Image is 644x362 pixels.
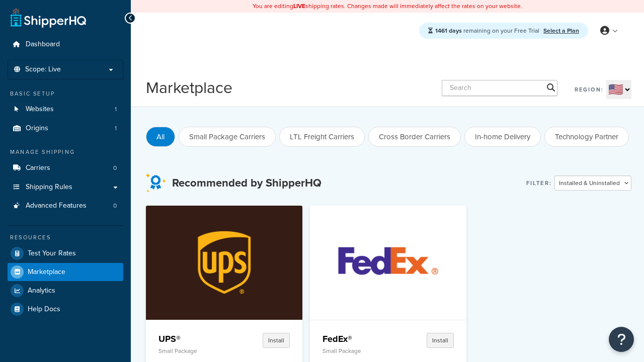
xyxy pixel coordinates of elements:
input: Search [442,80,557,96]
button: LTL Freight Carriers [279,127,365,147]
a: Marketplace [8,263,123,281]
button: All [146,127,175,147]
span: Websites [26,105,54,114]
h4: UPS® [158,333,225,345]
label: Filter: [526,176,552,190]
a: Shipping Rules [8,178,123,197]
button: Small Package Carriers [179,127,276,147]
li: Origins [8,119,123,138]
span: 0 [113,164,117,172]
li: Carriers [8,159,123,177]
span: 0 [113,202,117,210]
li: Advanced Features [8,197,123,215]
a: Select a Plan [543,26,579,35]
img: FedEx® [317,206,459,319]
span: Marketplace [28,268,65,277]
h3: Recommended by ShipperHQ [172,177,321,189]
p: Small Package [323,347,389,354]
span: Scope: Live [25,65,61,74]
li: Websites [8,100,123,119]
a: Websites1 [8,100,123,119]
h4: FedEx® [323,333,389,345]
span: Shipping Rules [26,183,72,192]
a: Dashboard [8,35,123,54]
h1: Marketplace [146,76,232,99]
a: Carriers0 [8,159,123,177]
button: Cross Border Carriers [368,127,461,147]
button: Open Resource Center [609,327,634,352]
button: Install [263,333,290,348]
img: UPS® [153,206,295,319]
p: Small Package [158,347,225,354]
span: Analytics [28,287,55,295]
a: Origins1 [8,119,123,138]
a: Help Docs [8,300,123,318]
button: Technology Partner [544,127,629,147]
span: 1 [115,124,117,133]
span: remaining on your Free Trial [435,26,541,35]
b: LIVE [293,2,305,11]
span: Test Your Rates [28,249,76,258]
span: Help Docs [28,305,60,314]
div: Manage Shipping [8,148,123,156]
span: 1 [115,105,117,114]
span: Carriers [26,164,50,172]
span: Dashboard [26,40,60,49]
div: Basic Setup [8,89,123,98]
label: Region: [575,82,604,97]
a: Test Your Rates [8,244,123,262]
div: Resources [8,233,123,242]
span: Origins [26,124,48,133]
span: Advanced Features [26,202,87,210]
a: Advanced Features0 [8,197,123,215]
strong: 1461 days [435,26,462,35]
a: Analytics [8,282,123,300]
button: In-home Delivery [464,127,541,147]
button: Install [427,333,454,348]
